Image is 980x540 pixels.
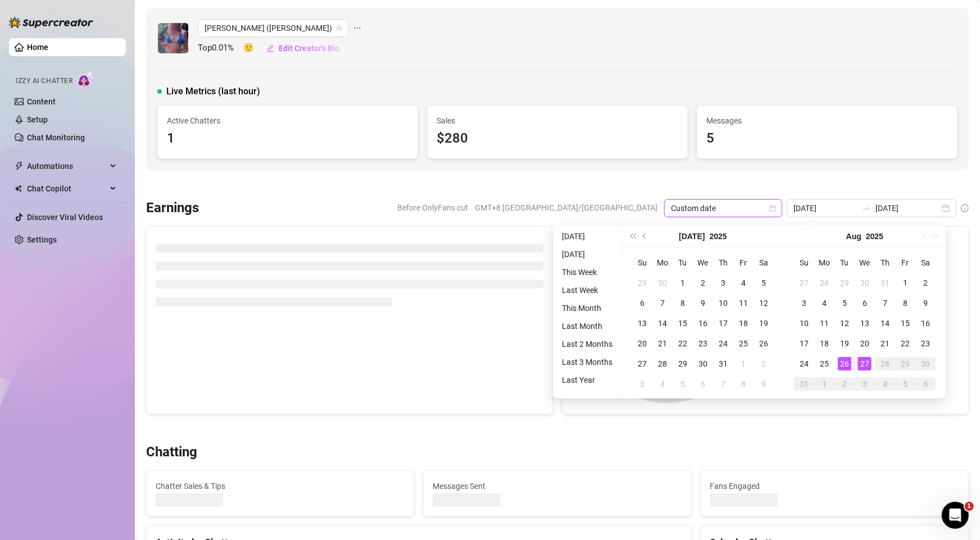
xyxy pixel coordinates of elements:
[693,354,713,374] td: 2025-07-30
[919,296,932,310] div: 9
[915,253,936,273] th: Sa
[855,273,875,293] td: 2025-07-30
[942,502,969,529] iframe: Intercom live chat
[15,162,24,171] span: thunderbolt
[919,377,932,391] div: 6
[696,337,710,350] div: 23
[713,354,733,374] td: 2025-07-31
[557,283,617,297] li: Last Week
[652,354,673,374] td: 2025-07-28
[797,296,811,310] div: 3
[737,276,750,290] div: 4
[915,273,936,293] td: 2025-08-02
[875,273,895,293] td: 2025-07-31
[636,337,649,350] div: 20
[733,293,754,313] td: 2025-07-11
[266,44,274,52] span: edit
[875,293,895,313] td: 2025-08-07
[899,276,912,290] div: 1
[757,377,770,391] div: 9
[16,76,72,86] span: Izzy AI Chatter
[733,333,754,354] td: 2025-07-25
[713,374,733,394] td: 2025-08-07
[834,273,855,293] td: 2025-07-29
[818,357,831,370] div: 25
[433,480,682,492] span: Messages Sent
[838,296,851,310] div: 5
[696,296,710,310] div: 9
[838,276,851,290] div: 29
[713,333,733,354] td: 2025-07-24
[557,301,617,315] li: This Month
[693,374,713,394] td: 2025-08-06
[855,374,875,394] td: 2025-09-03
[693,313,713,333] td: 2025-07-16
[878,276,892,290] div: 31
[737,377,750,391] div: 8
[696,377,710,391] div: 6
[706,128,948,149] div: 5
[858,357,872,370] div: 27
[713,293,733,313] td: 2025-07-10
[652,273,673,293] td: 2025-06-30
[754,354,774,374] td: 2025-08-02
[77,71,94,88] img: AI Chatter
[158,23,188,53] img: Jaylie
[858,337,872,350] div: 20
[814,333,834,354] td: 2025-08-18
[27,97,56,106] a: Content
[673,253,693,273] th: Tu
[794,354,814,374] td: 2025-08-24
[716,337,730,350] div: 24
[757,317,770,330] div: 19
[814,354,834,374] td: 2025-08-25
[757,296,770,310] div: 12
[915,354,936,374] td: 2025-08-30
[636,296,649,310] div: 6
[855,333,875,354] td: 2025-08-20
[961,204,969,212] span: info-circle
[915,333,936,354] td: 2025-08-23
[673,313,693,333] td: 2025-07-15
[652,333,673,354] td: 2025-07-21
[899,337,912,350] div: 22
[27,235,57,244] a: Settings
[671,200,775,217] span: Custom date
[878,357,892,370] div: 28
[696,357,710,370] div: 30
[710,225,727,248] button: Choose a year
[652,313,673,333] td: 2025-07-14
[733,354,754,374] td: 2025-08-01
[673,293,693,313] td: 2025-07-08
[754,293,774,313] td: 2025-07-12
[878,296,892,310] div: 7
[266,39,340,57] button: Edit Creator's Bio
[834,253,855,273] th: Tu
[656,296,669,310] div: 7
[838,337,851,350] div: 19
[713,273,733,293] td: 2025-07-03
[652,374,673,394] td: 2025-08-04
[676,317,689,330] div: 15
[627,225,639,248] button: Last year (Control + left)
[710,480,959,492] span: Fans Engaged
[838,357,851,370] div: 26
[875,354,895,374] td: 2025-08-28
[166,85,260,98] span: Live Metrics (last hour)
[875,374,895,394] td: 2025-09-04
[866,225,883,248] button: Choose a year
[965,502,974,511] span: 1
[733,273,754,293] td: 2025-07-04
[875,202,940,214] input: End date
[797,377,811,391] div: 31
[27,43,48,52] a: Home
[27,213,103,222] a: Discover Viral Videos
[899,317,912,330] div: 15
[146,199,199,217] h3: Earnings
[437,128,678,149] div: $280
[919,276,932,290] div: 2
[636,276,649,290] div: 29
[899,357,912,370] div: 29
[797,337,811,350] div: 17
[814,374,834,394] td: 2025-09-01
